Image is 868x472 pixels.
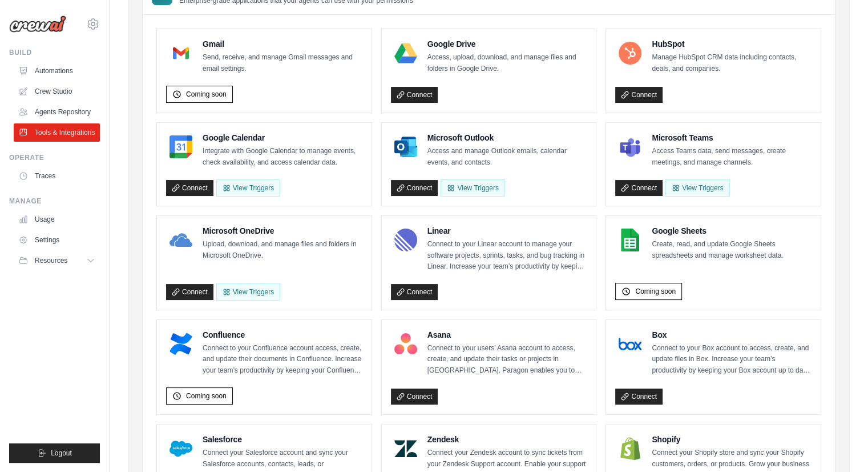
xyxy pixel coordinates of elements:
a: Connect [615,180,663,196]
a: Connect [615,87,663,103]
a: Connect [391,87,438,103]
button: Resources [14,251,100,270]
h4: Salesforce [203,434,362,445]
a: Connect [391,389,438,405]
a: Connect [166,180,213,196]
button: View Triggers [216,179,280,197]
img: Linear Logo [394,229,417,251]
span: Coming soon [635,287,676,296]
p: Connect to your Confluence account access, create, and update their documents in Confluence. Incr... [203,343,362,377]
h4: Gmail [203,38,362,50]
h4: Google Calendar [203,132,362,143]
h4: Google Drive [427,38,587,50]
p: Manage HubSpot CRM data including contacts, deals, and companies. [652,52,812,74]
a: Settings [14,231,100,249]
img: Shopify Logo [619,437,641,460]
p: Connect to your Box account to access, create, and update files in Box. Increase your team’s prod... [652,343,812,377]
img: HubSpot Logo [619,42,641,65]
p: Connect to your Linear account to manage your software projects, sprints, tasks, and bug tracking... [427,239,587,273]
p: Send, receive, and manage Gmail messages and email settings. [203,52,362,74]
img: Google Calendar Logo [169,135,192,158]
img: Box Logo [619,333,641,355]
div: Operate [9,153,100,162]
: View Triggers [665,179,729,197]
iframe: Chat Widget [811,417,868,472]
a: Connect [615,389,663,405]
a: Connect [166,284,213,300]
img: Microsoft OneDrive Logo [169,229,192,251]
img: Microsoft Teams Logo [619,135,641,158]
h4: Google Sheets [652,225,812,237]
p: Integrate with Google Calendar to manage events, check availability, and access calendar data. [203,146,362,168]
h4: Microsoft Outlook [427,132,587,143]
a: Connect [391,180,438,196]
h4: Confluence [203,329,362,341]
p: Create, read, and update Google Sheets spreadsheets and manage worksheet data. [652,239,812,261]
div: Build [9,48,100,57]
img: Microsoft Outlook Logo [394,135,417,158]
h4: Microsoft Teams [652,132,812,143]
img: Salesforce Logo [169,437,192,460]
img: Asana Logo [394,333,417,355]
span: Logout [51,449,72,458]
a: Crew Studio [14,82,100,101]
a: Traces [14,167,100,185]
span: Resources [35,256,67,265]
h4: Box [652,329,812,341]
: View Triggers [216,283,280,301]
h4: Microsoft OneDrive [203,225,362,237]
p: Access Teams data, send messages, create meetings, and manage channels. [652,146,812,168]
: View Triggers [441,179,504,197]
p: Access and manage Outlook emails, calendar events, and contacts. [427,146,587,168]
span: Coming soon [186,391,227,401]
img: Google Drive Logo [394,42,417,65]
img: Gmail Logo [169,42,192,65]
a: Usage [14,210,100,229]
p: Upload, download, and manage files and folders in Microsoft OneDrive. [203,239,362,261]
p: Connect to your users’ Asana account to access, create, and update their tasks or projects in [GE... [427,343,587,377]
p: Access, upload, download, and manage files and folders in Google Drive. [427,52,587,74]
h4: Zendesk [427,434,587,445]
img: Logo [9,15,66,33]
img: Confluence Logo [169,333,192,355]
h4: Linear [427,225,587,237]
img: Google Sheets Logo [619,229,641,251]
a: Agents Repository [14,103,100,121]
h4: HubSpot [652,38,812,50]
a: Automations [14,62,100,80]
a: Connect [391,284,438,300]
button: Logout [9,443,100,463]
a: Tools & Integrations [14,123,100,142]
div: Manage [9,197,100,206]
h4: Shopify [652,434,812,445]
img: Zendesk Logo [394,437,417,460]
h4: Asana [427,329,587,341]
span: Coming soon [186,90,227,99]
